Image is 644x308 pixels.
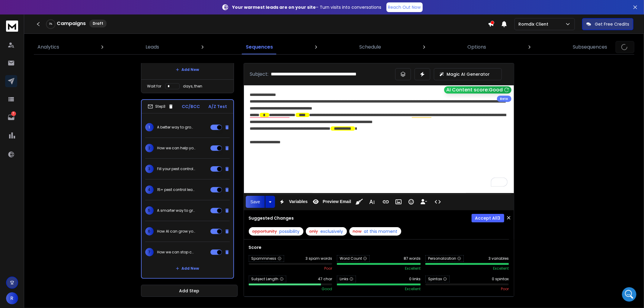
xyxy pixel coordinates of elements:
[142,40,163,54] a: Leads
[447,71,490,77] p: Magic AI Generator
[246,43,273,51] p: Sequences
[359,43,381,51] p: Schedule
[337,276,356,282] span: Links
[497,96,511,102] div: Beta
[5,111,17,123] a: 7
[288,199,309,204] span: Variables
[356,40,385,54] a: Schedule
[321,228,343,234] span: exclusively
[10,16,14,21] img: website_grey.svg
[242,40,277,54] a: Sequences
[60,35,65,40] img: tab_keywords_by_traffic_grey.svg
[10,150,59,153] div: [PERSON_NAME] • 16h ago
[10,127,94,145] div: I need to pass this to the tech team, please allow me some time to look into this and get back to...
[354,196,365,208] button: Clean HTML
[5,40,116,114] div: Romdix says…
[157,229,196,234] p: How AI can grow your pest control business
[5,185,116,195] textarea: Message…
[49,22,52,26] p: 0 %
[16,35,21,40] img: tab_domain_overview_orange.svg
[276,196,309,208] button: Variables
[249,215,294,221] h3: Suggested Changes
[310,196,352,208] button: Preview Email
[249,276,286,282] span: Subject Length
[10,118,94,124] div: Hey,
[249,255,284,262] span: Spamminess
[573,43,607,51] p: Subsequences
[249,244,509,250] h3: Score
[6,292,18,304] button: R
[489,256,509,261] span: 3 variables
[405,266,421,271] span: excellent
[29,3,69,8] h1: [PERSON_NAME]
[569,40,611,54] a: Subsequences
[157,208,196,213] p: A smarter way to grow your pest control business
[145,165,154,173] span: 3
[29,8,59,14] p: Active 10h ago
[67,177,116,190] div: wait for your reply
[89,20,107,27] div: Draft
[324,266,332,271] span: poor
[17,10,30,14] div: v 4.0.24
[147,84,162,89] p: Wait for
[472,214,504,222] button: Accept All3
[11,111,16,116] p: 7
[404,256,421,261] span: 87 words
[434,68,502,80] button: Magic AI Generator
[104,195,113,205] button: Send a message…
[145,144,154,152] span: 2
[106,163,111,169] div: ok
[5,5,116,40] div: Raj says…
[252,228,277,234] span: opportunity
[145,248,154,256] span: 7
[19,198,24,202] button: Gif picker
[29,198,34,202] button: Upload attachment
[10,8,94,32] div: Can you tell me what spintax you are adding and where? Let me try to add it from my end, and if i...
[409,277,421,281] span: 0 links
[6,21,18,32] img: logo
[37,43,59,51] p: Analytics
[5,177,116,195] div: Romdix says…
[518,21,551,27] p: Romdix Client
[353,228,362,234] span: now
[622,287,636,302] iframe: To enrich screen reader interactions, please activate Accessibility in Grammarly extension settings
[182,103,200,110] p: CC/BCC
[246,196,265,208] button: Save
[209,103,227,110] p: A/Z Test
[337,255,370,262] span: Word Count
[157,146,196,151] p: How we can help your pest control business grow
[145,123,154,132] span: 1
[141,285,238,297] button: Add Step
[157,187,196,192] p: 15+ pest control leads for {{City}}
[425,276,450,282] span: Spintax
[318,277,332,281] span: 47 char
[595,21,629,27] p: Get Free Credits
[322,199,352,204] span: Preview Email
[309,228,318,234] span: only
[306,256,332,261] span: 3 spam words
[67,36,102,40] div: Keywords by Traffic
[386,2,423,12] a: Reach Out Now
[10,10,14,14] img: logo_orange.svg
[148,104,174,109] div: Step 3
[280,228,300,234] span: possibility
[9,198,14,202] button: Emoji picker
[145,206,154,215] span: 5
[444,86,511,94] button: AI Content score:Good
[57,20,86,27] h1: Campaigns
[501,287,509,291] span: poor
[322,287,332,291] span: good
[493,266,509,271] span: excellent
[405,196,417,208] button: Emoticons
[4,2,15,14] button: go back
[405,287,421,291] span: excellent
[5,5,99,36] div: Can you tell me what spintax you are adding and where? Let me try to add it from my end, and if i...
[582,18,633,30] button: Get Free Credits
[5,114,116,159] div: Raj says…
[101,159,116,173] div: ok
[157,167,196,171] p: Fill your pest control schedule in {{City}}
[5,159,116,177] div: Romdix says…
[72,181,111,187] div: wait for your reply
